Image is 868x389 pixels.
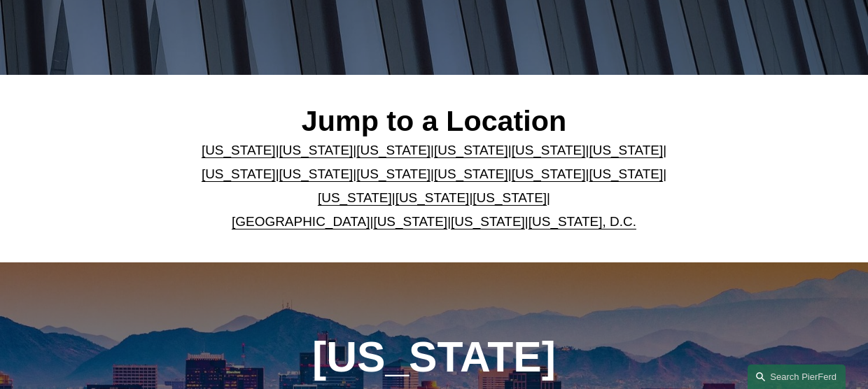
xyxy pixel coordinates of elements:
[395,190,470,205] a: [US_STATE]
[202,143,276,157] a: [US_STATE]
[202,167,276,181] a: [US_STATE]
[528,214,636,229] a: [US_STATE], D.C.
[512,167,586,181] a: [US_STATE]
[589,167,663,181] a: [US_STATE]
[434,143,508,157] a: [US_STATE]
[451,214,525,229] a: [US_STATE]
[589,143,663,157] a: [US_STATE]
[512,143,586,157] a: [US_STATE]
[356,167,430,181] a: [US_STATE]
[196,104,672,139] h2: Jump to a Location
[472,190,547,205] a: [US_STATE]
[279,167,353,181] a: [US_STATE]
[264,333,604,381] h1: [US_STATE]
[232,214,370,229] a: [GEOGRAPHIC_DATA]
[318,190,392,205] a: [US_STATE]
[279,143,353,157] a: [US_STATE]
[356,143,430,157] a: [US_STATE]
[748,365,846,389] a: Search this site
[196,139,672,234] p: | | | | | | | | | | | | | | | | | |
[373,214,447,229] a: [US_STATE]
[434,167,508,181] a: [US_STATE]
